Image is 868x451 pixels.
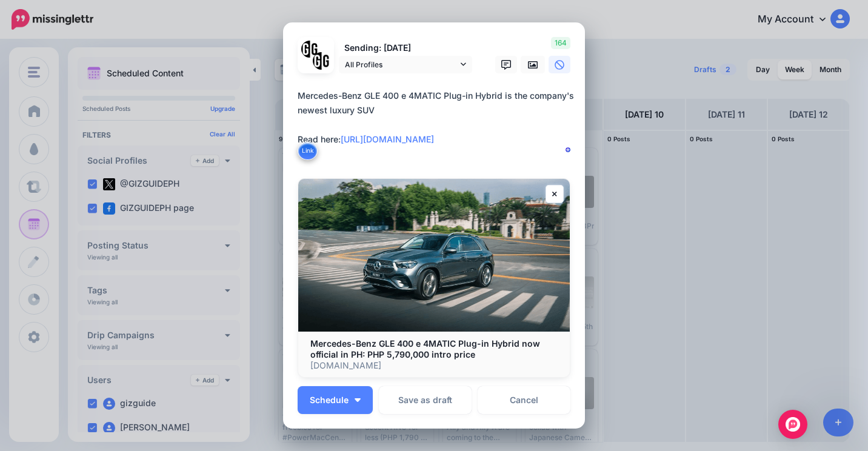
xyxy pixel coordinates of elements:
[313,52,330,70] img: JT5sWCfR-79925.png
[339,56,472,73] a: All Profiles
[345,58,458,71] span: All Profiles
[298,179,570,332] img: Mercedes-Benz GLE 400 e 4MATIC Plug-in Hybrid now official in PH: PHP 5,790,000 intro price
[379,386,472,414] button: Save as draft
[355,398,361,402] img: arrow-down-white.png
[339,41,472,55] p: Sending: [DATE]
[301,41,319,58] img: 353459792_649996473822713_4483302954317148903_n-bsa138318.png
[551,37,570,49] span: 164
[478,386,570,414] a: Cancel
[310,396,349,404] span: Schedule
[310,360,558,371] p: [DOMAIN_NAME]
[298,386,373,414] button: Schedule
[298,142,318,160] button: Link
[298,89,576,161] textarea: To enrich screen reader interactions, please activate Accessibility in Grammarly extension settings
[310,338,540,359] b: Mercedes-Benz GLE 400 e 4MATIC Plug-in Hybrid now official in PH: PHP 5,790,000 intro price
[298,89,576,147] div: Mercedes-Benz GLE 400 e 4MATIC Plug-in Hybrid is the company's newest luxury SUV Read here:
[778,410,807,439] div: Open Intercom Messenger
